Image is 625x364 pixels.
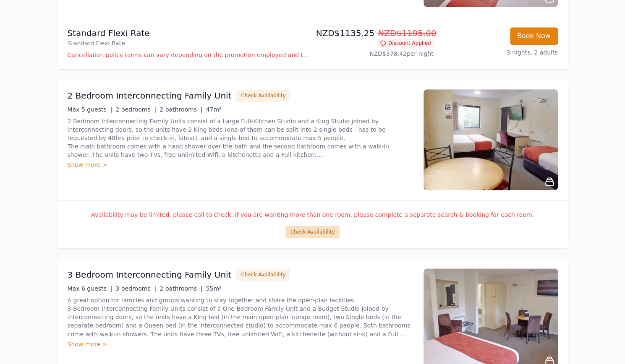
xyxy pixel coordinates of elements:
span: 2 bathrooms | [160,285,202,292]
div: Show more > [68,340,413,348]
button: Check Availability [236,268,290,281]
button: Check Availability [285,226,339,238]
p: Standard Flexi Rate [68,27,309,39]
span: Max 5 guests | [68,106,112,113]
p: Cancellation policy terms can vary depending on the promotion employed and the time of stay of th... [68,51,309,59]
button: Book Now [510,27,558,45]
span: 3 bedrooms | [115,285,156,292]
button: Check Availability [236,89,290,102]
span: 2 bedrooms | [115,106,156,113]
p: Availability may be limited, please call to check. If you are wanting more than one room, please ... [68,211,558,219]
span: Discount Applied [377,39,434,47]
p: A great option for families and groups wanting to stay together and share the open-plan facilitie... [68,296,413,338]
h3: 3 Bedroom Interconnecting Family Unit [68,269,232,281]
div: Show more > [68,161,413,169]
p: NZD$378.42 per night [316,49,434,58]
span: NZD$1195.00 [378,28,437,38]
p: 3 nights, 2 adults [440,48,558,57]
p: 2 Bedroom Interconnecting Family Units consist of a Large Full-Kitchen Studio and a King Studio j... [68,117,413,159]
span: Max 6 guests | [68,285,112,292]
p: Standard Flexi Rate [68,39,309,47]
span: 2 bathrooms | [160,106,202,113]
span: 47m² [206,106,222,113]
span: 55m² [206,285,222,292]
p: NZD$1135.25 [316,27,434,39]
h3: 2 Bedroom Interconnecting Family Unit [68,90,232,101]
